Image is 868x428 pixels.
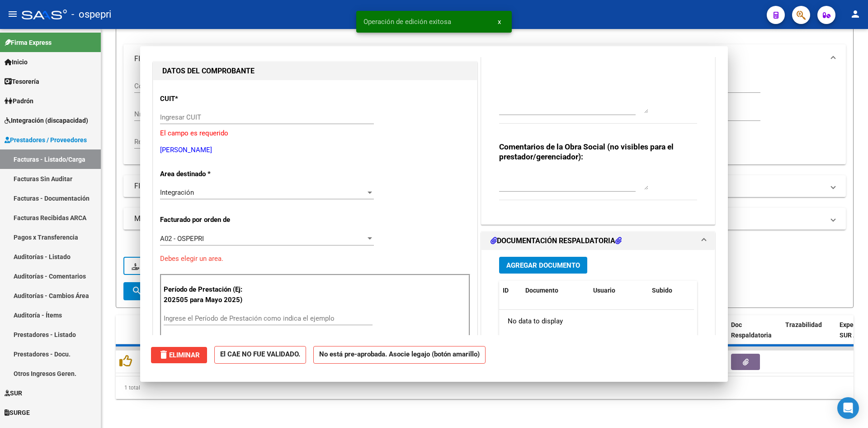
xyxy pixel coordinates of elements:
span: Firma Express [5,38,52,48]
span: Tesorería [5,77,39,87]
span: Documento [525,287,558,294]
div: No data to display [499,310,694,332]
mat-panel-title: FILTROS DEL COMPROBANTE [134,54,824,64]
span: Integración (discapacidad) [5,115,88,125]
span: ID [503,287,509,294]
p: El campo es requerido [160,128,470,139]
datatable-header-cell: Documento [522,281,590,300]
p: Facturado por orden de [160,215,253,225]
button: x [491,14,508,30]
p: Area destinado * [160,169,253,179]
mat-panel-title: MAS FILTROS [134,214,824,224]
strong: Comentarios de la Obra Social (no visibles para el prestador/gerenciador): [499,142,674,161]
div: Open Intercom Messenger [837,397,859,419]
span: Prestadores / Proveedores [5,135,87,145]
span: SURGE [5,408,30,418]
div: 1 total [116,376,854,399]
mat-icon: person [850,9,861,19]
datatable-header-cell: Usuario [590,281,648,300]
span: Padrón [5,96,33,106]
p: Período de Prestación (Ej: 202505 para Mayo 2025) [164,284,255,305]
mat-expansion-panel-header: DOCUMENTACIÓN RESPALDATORIA [481,232,715,250]
datatable-header-cell: Trazabilidad [782,315,836,355]
span: Doc Respaldatoria [731,321,772,339]
mat-panel-title: FILTROS DE INTEGRACION [134,181,824,191]
span: SUR [5,388,22,398]
datatable-header-cell: Doc Respaldatoria [727,315,782,355]
p: Debes elegir un area. [160,254,470,264]
span: Operación de edición exitosa [363,17,451,26]
datatable-header-cell: ID [499,281,522,300]
h4: - filtros rápidos Integración - [123,240,846,250]
span: Integración [160,188,194,197]
strong: No está pre-aprobada. Asocie legajo (botón amarillo) [313,346,486,364]
span: Comprobante Tipo [134,82,208,90]
span: A02 - OSPEPRI [160,235,204,243]
p: CUIT [160,94,253,104]
mat-icon: delete [158,349,169,360]
mat-icon: menu [7,9,18,19]
p: [PERSON_NAME] [160,145,470,155]
span: Usuario [593,287,615,294]
strong: DATOS DEL COMPROBANTE [162,67,255,75]
datatable-header-cell: Subido [648,281,693,300]
span: Inicio [5,57,28,67]
button: Agregar Documento [499,257,587,274]
span: x [498,18,501,26]
strong: El CAE NO FUE VALIDADO. [214,346,306,364]
span: Conf. no pedidas [132,262,200,270]
mat-icon: search [132,285,142,296]
span: Subido [652,287,672,294]
h1: DOCUMENTACIÓN RESPALDATORIA [491,236,622,246]
span: Buscar Comprobante [132,287,221,295]
button: Eliminar [151,347,207,363]
span: Agregar Documento [506,261,580,269]
span: Trazabilidad [785,321,822,328]
span: - ospepri [71,5,111,24]
datatable-header-cell: Acción [693,281,739,300]
span: Eliminar [158,351,200,359]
